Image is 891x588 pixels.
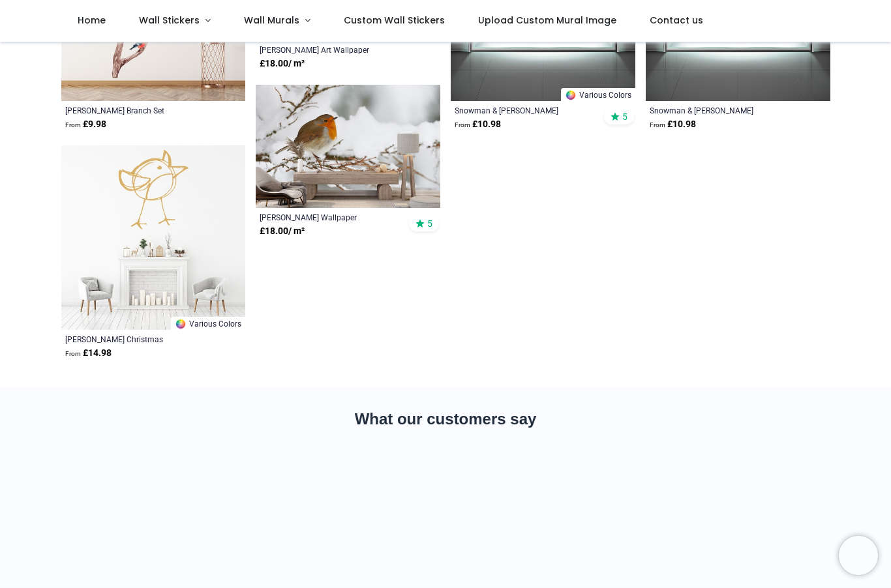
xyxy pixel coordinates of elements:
span: 5 [622,111,627,123]
img: Winter Robin Wall Mural Wallpaper [256,85,440,208]
img: Color Wheel [175,318,187,330]
a: [PERSON_NAME] Branch Set [65,105,207,115]
span: Custom Wall Stickers [344,14,445,27]
a: Various Colors [561,88,635,101]
strong: £ 18.00 / m² [260,225,305,238]
span: Home [78,14,106,27]
strong: £ 9.98 [65,118,106,131]
iframe: Customer reviews powered by Trustpilot [61,453,830,544]
img: Winter Robin Christmas Wall Sticker [61,145,246,330]
a: [PERSON_NAME] Christmas [65,334,207,344]
a: [PERSON_NAME] Wallpaper [260,212,401,222]
span: From [455,121,470,128]
span: Wall Murals [244,14,299,27]
a: [PERSON_NAME] Art Wallpaper [260,44,401,55]
a: Snowman & [PERSON_NAME] Christmas Frosted Window Sticker [650,105,791,115]
span: 5 [427,218,432,229]
h2: What our customers say [61,408,830,430]
span: From [65,350,81,357]
span: From [65,121,81,128]
a: Various Colors [171,317,245,330]
a: Snowman & [PERSON_NAME] Christmas Window Sticker [455,105,596,115]
strong: £ 14.98 [65,347,112,360]
strong: £ 18.00 / m² [260,57,305,70]
span: Wall Stickers [139,14,200,27]
span: From [650,121,665,128]
span: Upload Custom Mural Image [478,14,616,27]
img: Color Wheel [565,89,577,101]
iframe: Brevo live chat [839,536,878,575]
strong: £ 10.98 [455,118,501,131]
strong: £ 10.98 [650,118,696,131]
span: Contact us [650,14,703,27]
